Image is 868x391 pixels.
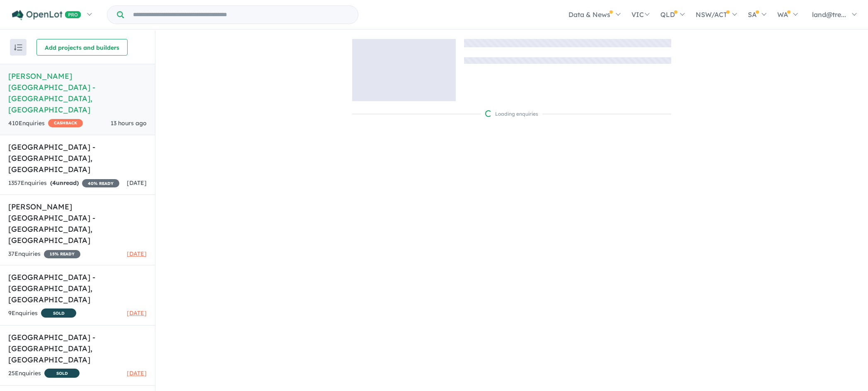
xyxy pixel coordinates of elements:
[8,249,80,259] div: 37 Enquir ies
[50,179,79,187] strong: ( unread)
[41,308,76,318] span: SOLD
[52,179,56,187] span: 4
[812,10,846,19] span: land@tre...
[127,309,147,317] span: [DATE]
[8,272,147,305] h5: [GEOGRAPHIC_DATA] - [GEOGRAPHIC_DATA] , [GEOGRAPHIC_DATA]
[127,179,147,187] span: [DATE]
[111,119,147,127] span: 13 hours ago
[8,178,119,188] div: 1357 Enquir ies
[14,44,22,51] img: sort.svg
[44,369,80,378] span: SOLD
[8,308,76,319] div: 9 Enquir ies
[44,250,80,258] span: 15 % READY
[12,10,81,20] img: Openlot PRO Logo White
[8,201,147,246] h5: [PERSON_NAME] [GEOGRAPHIC_DATA] - [GEOGRAPHIC_DATA] , [GEOGRAPHIC_DATA]
[8,332,147,365] h5: [GEOGRAPHIC_DATA] - [GEOGRAPHIC_DATA] , [GEOGRAPHIC_DATA]
[48,119,83,127] span: CASHBACK
[82,179,119,187] span: 40 % READY
[8,70,147,115] h5: [PERSON_NAME][GEOGRAPHIC_DATA] - [GEOGRAPHIC_DATA] , [GEOGRAPHIC_DATA]
[36,39,128,56] button: Add projects and builders
[127,250,147,257] span: [DATE]
[126,6,356,24] input: Try estate name, suburb, builder or developer
[8,119,83,129] div: 410 Enquir ies
[485,110,538,118] div: Loading enquiries
[8,141,147,175] h5: [GEOGRAPHIC_DATA] - [GEOGRAPHIC_DATA] , [GEOGRAPHIC_DATA]
[8,369,80,379] div: 25 Enquir ies
[127,369,147,377] span: [DATE]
